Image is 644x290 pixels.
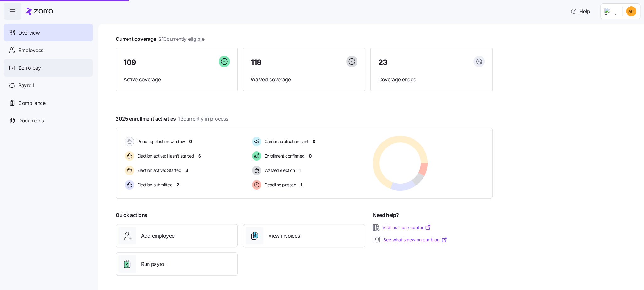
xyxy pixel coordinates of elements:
span: Help [570,8,590,15]
span: Carrier application sent [263,138,308,145]
span: Employees [18,46,43,54]
span: Enrollment confirmed [263,153,305,159]
span: 6 [198,153,201,159]
a: Payroll [4,77,93,94]
img: Employer logo [604,8,617,15]
span: 13 currently in process [178,115,228,123]
img: 73cb5fcb97e4e55e33d00a8b5270766a [626,6,636,16]
span: Election active: Started [135,167,181,174]
span: Active coverage [123,76,230,83]
span: Run payroll [141,260,166,268]
span: 0 [313,138,315,145]
span: 1 [300,182,302,188]
span: Overview [18,29,40,37]
a: Employees [4,41,93,59]
span: Payroll [18,82,34,89]
a: Overview [4,24,93,41]
span: Compliance [18,99,46,107]
span: Add employee [141,232,174,240]
a: Visit our help center [382,224,431,231]
span: Deadline passed [263,182,297,188]
span: Election active: Hasn't started [135,153,194,159]
a: Compliance [4,94,93,112]
span: 109 [123,59,136,66]
button: Help [565,5,595,18]
a: Documents [4,112,93,129]
span: 213 currently eligible [159,35,204,43]
a: Zorro pay [4,59,93,77]
span: 23 [378,59,388,66]
span: View invoices [268,232,300,240]
span: 118 [251,59,262,66]
span: Waived coverage [251,76,357,83]
span: Zorro pay [18,64,41,72]
span: Coverage ended [378,76,485,83]
span: 2025 enrollment activities [116,115,228,123]
span: 0 [189,138,192,145]
span: Election submitted [135,182,172,188]
span: 2 [177,182,179,188]
span: Pending election window [135,138,185,145]
a: See what’s new on our blog [383,237,447,243]
span: Need help? [373,211,399,219]
span: Waived election [263,167,295,174]
span: Current coverage [116,35,204,43]
span: Quick actions [116,211,147,219]
span: Documents [18,117,44,125]
span: 0 [309,153,312,159]
span: 3 [185,167,188,174]
span: 1 [299,167,301,174]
